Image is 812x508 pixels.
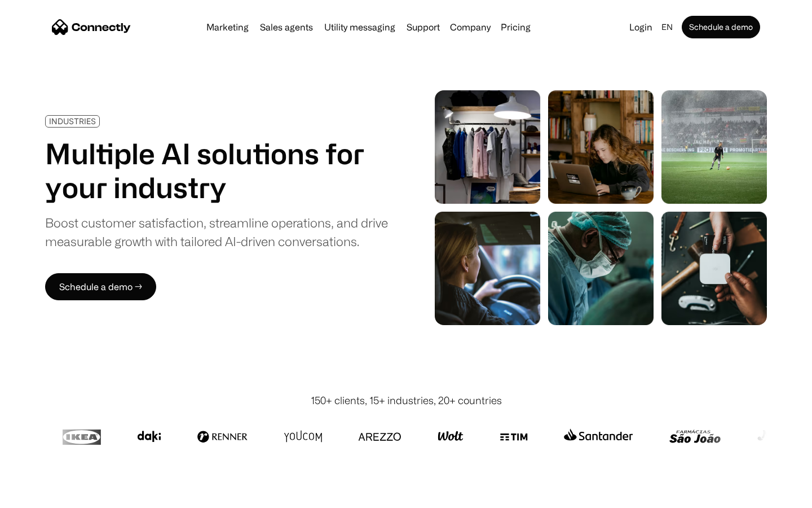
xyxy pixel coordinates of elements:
ul: Language list [23,488,68,504]
a: Sales agents [255,23,317,32]
a: Login [625,19,657,35]
a: Pricing [496,23,535,32]
div: Company [447,19,494,35]
h1: Multiple AI solutions for your industry [45,137,388,204]
div: en [661,19,673,35]
aside: Language selected: English [11,487,68,504]
a: Utility messaging [320,23,400,32]
a: Support [402,23,444,32]
a: Marketing [202,23,253,32]
div: INDUSTRIES [49,117,96,125]
div: Boost customer satisfaction, streamline operations, and drive measurable growth with tailored AI-... [45,213,388,251]
div: 150+ clients, 15+ industries, 20+ countries [311,393,502,408]
div: en [657,19,679,35]
a: Schedule a demo [682,16,760,38]
a: home [52,19,131,36]
a: Schedule a demo → [45,273,156,300]
div: Company [450,19,491,35]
